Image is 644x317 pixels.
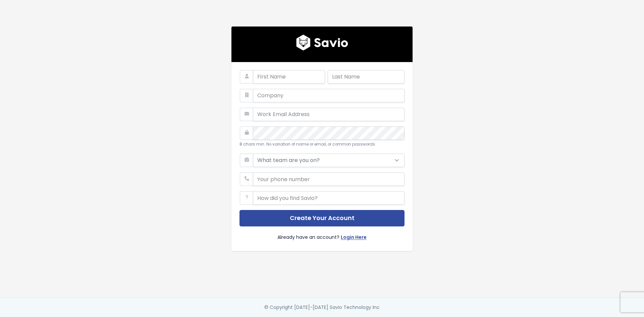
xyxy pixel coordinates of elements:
input: Work Email Address [253,108,405,121]
input: Company [253,89,405,102]
small: 8 chars min. No variation of name or email, or common passwords. [239,142,376,147]
a: Login Here [341,233,367,243]
img: logo600x187.a314fd40982d.png [296,35,348,51]
input: Last Name [328,70,405,84]
div: © Copyright [DATE]-[DATE] Savio Technology Inc [264,303,380,312]
input: First Name [253,70,325,84]
input: Your phone number [253,172,405,186]
input: How did you find Savio? [253,191,405,205]
div: Already have an account? [239,226,405,243]
button: Create Your Account [239,210,405,226]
